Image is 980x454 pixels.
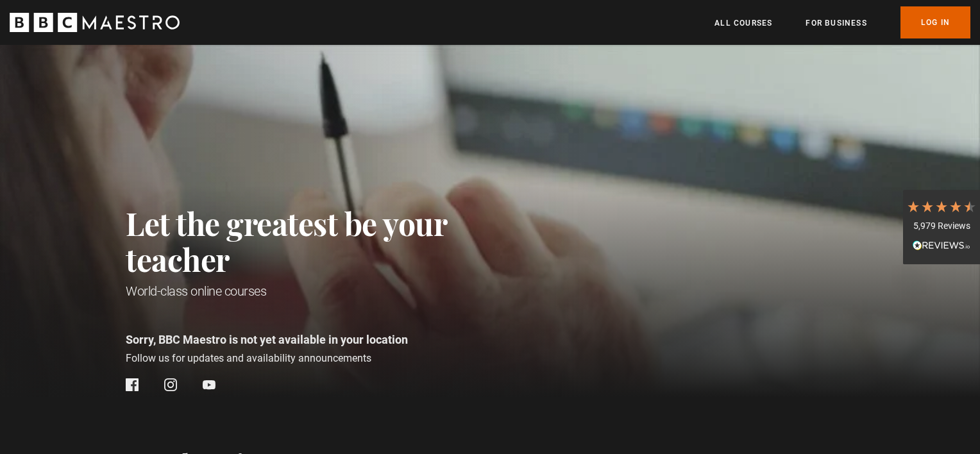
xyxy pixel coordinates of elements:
nav: Primary [714,6,970,38]
a: All Courses [714,17,772,29]
h2: Let the greatest be your teacher [126,205,504,277]
img: REVIEWS.io [913,240,970,249]
a: For business [806,17,866,29]
div: Read All Reviews [906,239,977,255]
div: 4.7 Stars [906,199,977,214]
p: Sorry, BBC Maestro is not yet available in your location [126,331,504,348]
div: 5,979 ReviewsRead All Reviews [903,190,980,264]
h1: World-class online courses [126,282,504,300]
div: 5,979 Reviews [906,220,977,233]
a: Log In [900,6,970,38]
p: Follow us for updates and availability announcements [126,351,504,366]
svg: BBC Maestro [10,13,180,32]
